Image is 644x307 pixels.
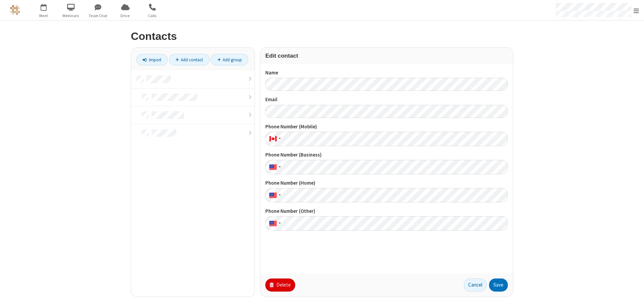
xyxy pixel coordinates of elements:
button: Save [489,279,508,292]
a: Import [136,54,168,65]
div: United States: + 1 [265,188,283,202]
span: Webinars [58,13,84,19]
img: QA Selenium DO NOT DELETE OR CHANGE [10,5,20,15]
label: Name [265,69,508,77]
label: Phone Number (Home) [265,179,508,187]
h2: Contacts [131,30,513,42]
a: Add contact [169,54,210,65]
label: Phone Number (Business) [265,151,508,159]
div: United States: + 1 [265,216,283,231]
span: Meet [31,13,56,19]
div: Canada: + 1 [265,132,283,146]
label: Phone Number (Other) [265,207,508,215]
div: United States: + 1 [265,160,283,174]
span: Team Chat [86,13,111,19]
a: Add group [211,54,248,65]
label: Email [265,96,508,104]
button: Cancel [464,279,487,292]
h3: Edit contact [265,53,508,59]
span: Drive [113,13,138,19]
span: Calls [140,13,165,19]
label: Phone Number (Mobile) [265,123,508,131]
iframe: Chat [627,290,639,302]
button: Delete [265,279,295,292]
